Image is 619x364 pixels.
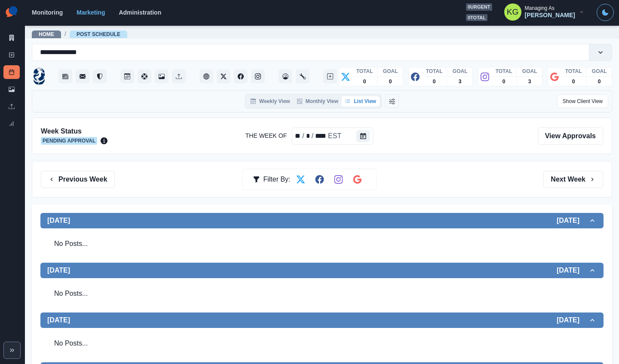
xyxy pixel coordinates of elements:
div: / [311,131,314,141]
div: No Posts... [47,331,597,355]
h2: [DATE] [47,216,70,224]
div: No Posts... [47,282,597,306]
h2: [DATE] [557,216,588,224]
a: Home [39,31,54,37]
p: TOTAL [565,67,582,75]
div: The Week Of [292,127,374,145]
p: GOAL [453,67,468,75]
button: The Week Of [356,130,370,142]
p: 0 [363,78,366,85]
span: Pending Approval [41,137,97,145]
p: GOAL [592,67,607,75]
a: Post Schedule [3,65,20,79]
div: No Posts... [47,232,597,256]
div: Date [294,131,342,141]
button: Reviews [93,70,107,83]
button: Toggle Mode [597,4,614,21]
button: Change View Order [385,94,399,108]
p: GOAL [383,67,398,75]
button: [DATE][DATE] [40,263,604,278]
a: Marketing Summary [3,31,20,45]
h2: Week Status [41,127,107,135]
button: Post Schedule [120,70,134,83]
a: Administration [119,9,161,16]
button: List View [342,96,380,106]
button: Content Pool [138,70,151,83]
button: Twitter [217,70,230,83]
p: 0 [572,78,575,85]
button: [DATE][DATE] [40,312,604,328]
p: 0 [389,78,392,85]
p: 0 [503,78,506,85]
div: Katrina Gallardo [507,2,519,22]
h2: [DATE] [47,266,70,274]
h2: [DATE] [557,316,588,324]
div: The Week Of [314,131,327,141]
span: / [64,30,66,39]
h2: [DATE] [47,316,70,324]
nav: breadcrumb [32,30,127,39]
a: Review Summary [3,117,20,130]
h2: [DATE] [557,266,588,274]
a: Marketing [77,9,105,16]
button: Expand [3,342,21,359]
div: The Week Of [294,131,301,141]
a: Uploads [3,100,20,113]
a: Monitoring [32,9,63,16]
button: Create New Post [323,70,337,83]
div: [DATE][DATE] [40,328,604,362]
div: The Week Of [327,131,342,141]
button: Messages [76,70,89,83]
button: Client Website [199,70,213,83]
p: TOTAL [356,67,373,75]
p: 0 [433,78,436,85]
p: 3 [528,78,531,85]
button: Weekly View [247,96,294,106]
button: Filter by Google [349,171,366,188]
div: Filter By: [253,171,290,188]
div: The Week Of [305,131,311,141]
p: 0 [598,78,601,85]
button: Dashboard [279,70,292,83]
p: TOTAL [426,67,443,75]
button: Managing As[PERSON_NAME] [497,3,591,21]
span: 0 urgent [466,3,492,11]
img: 284157519576 [34,68,45,85]
button: Filter by Instagram [330,171,347,188]
button: Administration [296,70,309,83]
p: TOTAL [496,67,512,75]
div: [DATE][DATE] [40,228,604,263]
button: Media Library [155,70,169,83]
button: Facebook [234,70,248,83]
p: 3 [459,78,462,85]
button: Stream [58,70,72,83]
span: 0 total [466,14,487,21]
a: Media Library [3,82,20,96]
a: View Approvals [538,127,603,145]
button: Previous Week [41,171,115,188]
a: Post Schedule [77,31,120,37]
button: Next Week [543,171,603,188]
button: Instagram [251,70,265,83]
button: Show Client View [557,94,608,108]
a: New Post [3,48,20,62]
button: Filter by Twitter [292,171,309,188]
button: Filter by Facebook [311,171,328,188]
div: Managing As [525,5,555,11]
div: [DATE][DATE] [40,278,604,312]
p: GOAL [522,67,537,75]
button: Uploads [172,70,186,83]
div: [PERSON_NAME] [525,12,575,19]
button: [DATE][DATE] [40,213,604,228]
